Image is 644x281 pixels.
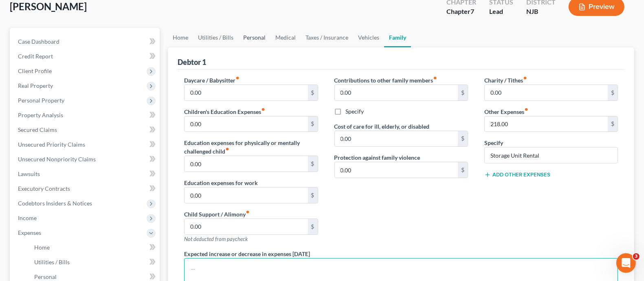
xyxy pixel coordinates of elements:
label: Specify [484,138,503,147]
label: Contributions to other family members [334,76,437,85]
a: Vehicles [353,28,384,47]
i: fiber_manual_record [246,210,250,214]
span: Expenses [18,229,41,236]
label: Cost of care for ill, elderly, or disabled [334,122,430,131]
i: fiber_manual_record [524,107,528,112]
a: Lawsuits [11,167,160,181]
a: Home [28,240,160,255]
div: Lead [489,7,513,16]
div: Debtor 1 [178,57,206,67]
span: Property Analysis [18,112,63,118]
span: Executory Contracts [18,185,70,192]
div: $ [308,187,318,203]
span: Personal Property [18,97,64,104]
span: Personal [34,273,57,280]
a: Personal [238,28,270,47]
div: $ [608,85,618,100]
span: Home [34,244,50,251]
a: Utilities / Bills [28,255,160,270]
label: Protection against family violence [334,153,420,162]
span: Not deducted from paycheck [184,236,248,242]
span: Unsecured Nonpriority Claims [18,156,96,163]
input: -- [485,116,608,132]
a: Unsecured Priority Claims [11,137,160,152]
i: fiber_manual_record [433,76,437,80]
span: Credit Report [18,53,53,60]
a: Credit Report [11,49,160,64]
span: Codebtors Insiders & Notices [18,200,92,207]
a: Property Analysis [11,108,160,123]
label: Education expenses for physically or mentally challenged child [184,138,318,156]
a: Taxes / Insurance [301,28,353,47]
label: Daycare / Babysitter [184,76,240,85]
div: NJB [526,7,556,16]
div: $ [458,131,468,147]
a: Home [168,28,193,47]
span: Unsecured Priority Claims [18,141,85,148]
div: $ [308,219,318,234]
button: Add Other Expenses [484,172,550,178]
span: 7 [470,7,474,15]
a: Secured Claims [11,123,160,137]
div: $ [458,85,468,100]
label: Education expenses for work [184,178,258,187]
label: Other Expenses [484,107,528,116]
span: Case Dashboard [18,38,59,45]
a: Executory Contracts [11,181,160,196]
a: Unsecured Nonpriority Claims [11,152,160,167]
input: -- [185,116,308,132]
span: [PERSON_NAME] [10,0,87,12]
span: Income [18,214,37,221]
a: Case Dashboard [11,34,160,49]
div: $ [458,162,468,178]
label: Charity / Tithes [484,76,527,85]
span: Utilities / Bills [34,259,70,265]
a: Medical [270,28,301,47]
label: Child Support / Alimony [184,210,250,219]
span: Real Property [18,82,53,89]
i: fiber_manual_record [225,147,229,151]
a: Utilities / Bills [193,28,238,47]
span: Client Profile [18,67,52,74]
span: Lawsuits [18,170,40,177]
input: -- [185,187,308,203]
i: fiber_manual_record [235,76,240,80]
div: $ [608,116,618,132]
a: Family [384,28,411,47]
input: Specify... [485,147,618,163]
input: -- [185,156,308,172]
input: -- [335,85,458,100]
div: $ [308,85,318,100]
div: Chapter [446,7,476,16]
div: $ [308,156,318,172]
span: 3 [633,253,640,260]
iframe: Intercom live chat [616,253,636,273]
input: -- [335,131,458,147]
label: Specify [346,107,364,116]
input: -- [185,85,308,100]
label: Children's Education Expenses [184,107,265,116]
input: -- [185,219,308,234]
input: -- [335,162,458,178]
span: Secured Claims [18,126,57,133]
i: fiber_manual_record [261,107,265,112]
i: fiber_manual_record [523,76,527,80]
div: $ [308,116,318,132]
label: Expected increase or decrease in expenses [DATE] [184,250,310,258]
input: -- [485,85,608,100]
